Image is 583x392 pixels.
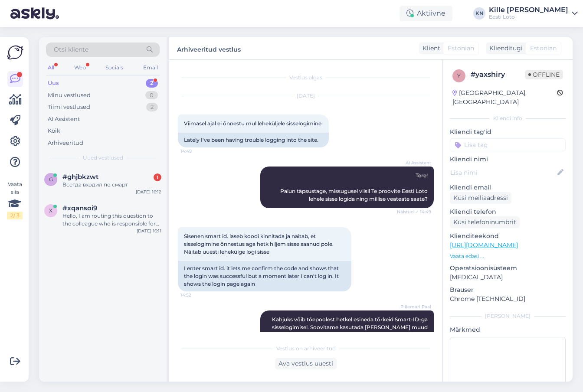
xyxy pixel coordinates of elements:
p: [MEDICAL_DATA] [450,273,566,282]
span: Otsi kliente [54,45,88,54]
p: Chrome [TECHNICAL_ID] [450,294,566,304]
div: Socials [104,62,125,73]
p: Kliendi tag'id [450,127,566,137]
span: 14:49 [180,148,213,154]
span: Vestlus on arhiveeritud [276,345,336,353]
span: AI Assistent [399,160,431,166]
p: Märkmed [450,325,566,334]
div: 2 / 3 [7,212,23,219]
div: Küsi telefoninumbrit [450,216,520,228]
div: Kliendi info [450,114,566,122]
div: Vaata siia [7,180,23,219]
span: Estonian [530,44,557,53]
p: Klienditeekond [450,232,566,241]
a: Kille [PERSON_NAME]Eesti Loto [489,7,578,20]
span: Viimasel ajal ei õnnestu mul leheküljele sisselogimine. [184,120,323,127]
span: Estonian [448,44,474,53]
div: # yaxshiry [471,69,525,80]
div: Hello, I am routing this question to the colleague who is responsible for this topic. The reply m... [62,212,161,228]
span: Kahjuks võib tõepoolest hetkel esineda tõrkeid Smart-ID-ga sisselogimisel. Soovitame kasutada [PE... [269,316,429,346]
span: #xqansoi9 [62,204,97,212]
div: [GEOGRAPHIC_DATA], [GEOGRAPHIC_DATA] [452,88,557,107]
div: [DATE] 16:11 [137,228,161,234]
div: Email [141,62,160,73]
div: Tiimi vestlused [48,103,90,111]
div: Kõik [48,127,60,135]
span: g [49,176,53,183]
span: #ghjbkzwt [62,173,98,181]
span: Pillemari Paal [399,304,431,310]
span: Uued vestlused [83,154,123,162]
div: KN [473,7,485,20]
div: 2 [146,103,158,111]
span: x [49,207,52,214]
div: All [46,62,56,73]
div: Kille [PERSON_NAME] [489,7,568,13]
div: AI Assistent [48,115,80,124]
div: Küsi meiliaadressi [450,192,511,204]
div: Klienditugi [486,44,523,53]
div: Eesti Loto [489,13,568,20]
div: Ava vestlus uuesti [275,358,337,369]
span: Sisenen smart id. laseb koodi kinnitada ja näitab, et sisselogimine õnnestus aga hetk hiljem siss... [184,233,335,255]
p: Kliendi telefon [450,207,566,216]
a: [URL][DOMAIN_NAME] [450,241,518,249]
div: Web [72,62,88,73]
p: Kliendi nimi [450,155,566,164]
p: Vaata edasi ... [450,252,566,260]
div: Aktiivne [400,6,452,21]
div: I enter smart id. it lets me confirm the code and shows that the login was successful but a momen... [178,261,351,291]
div: 0 [145,91,158,100]
div: Lately I've been having trouble logging into the site. [178,133,329,147]
img: Askly Logo [7,44,23,61]
div: Vestlus algas [178,74,434,82]
p: Operatsioonisüsteem [450,264,566,273]
div: Minu vestlused [48,91,91,100]
div: Всегда входил по смарт [62,181,161,189]
input: Lisa nimi [450,168,556,177]
div: 2 [146,79,158,88]
div: [DATE] [178,92,434,100]
p: Brauser [450,285,566,294]
span: Offline [525,70,563,79]
div: Uus [48,79,59,88]
span: 14:52 [180,292,213,298]
div: [PERSON_NAME] [450,312,566,320]
label: Arhiveeritud vestlus [177,42,241,54]
span: Nähtud ✓ 14:49 [397,209,431,215]
div: Arhiveeritud [48,139,83,147]
input: Lisa tag [450,138,566,151]
div: 1 [154,173,161,181]
p: Kliendi email [450,183,566,192]
div: Klient [419,44,440,53]
div: [DATE] 16:12 [136,189,161,195]
span: y [457,72,461,79]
